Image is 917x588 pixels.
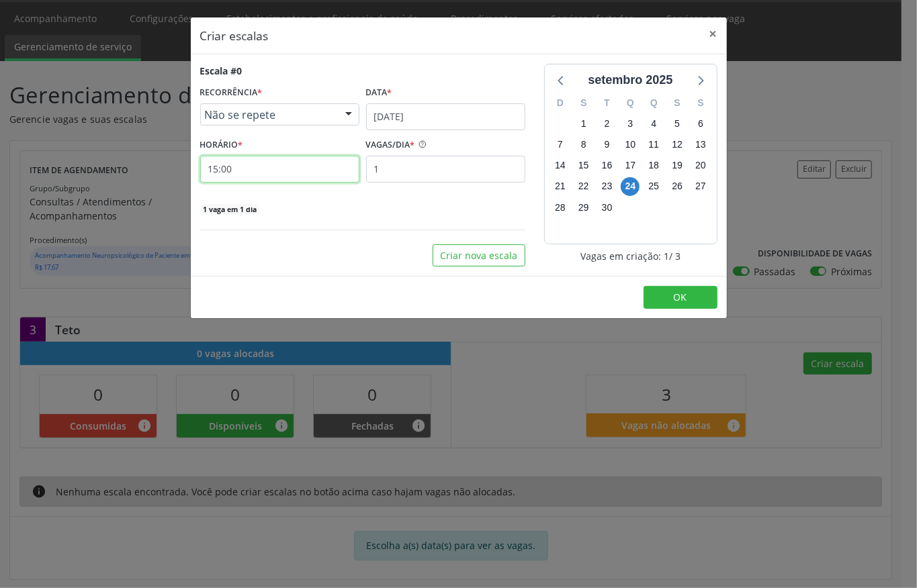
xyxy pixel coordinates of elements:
[551,156,570,175] span: domingo, 14 de setembro de 2025
[621,114,640,133] span: quarta-feira, 3 de setembro de 2025
[691,156,710,175] span: sábado, 20 de setembro de 2025
[582,71,678,89] div: setembro 2025
[200,64,243,78] div: Escala #0
[598,177,617,196] span: terça-feira, 23 de setembro de 2025
[644,136,663,154] span: quinta-feira, 11 de setembro de 2025
[200,27,269,44] h5: Criar escalas
[366,135,415,156] label: VAGAS/DIA
[551,198,570,217] span: domingo, 28 de setembro de 2025
[669,249,681,263] span: / 3
[200,135,243,156] label: HORÁRIO
[644,156,663,175] span: quinta-feira, 18 de setembro de 2025
[200,156,359,183] input: 00:00
[700,17,727,50] button: Close
[668,156,687,175] span: sexta-feira, 19 de setembro de 2025
[574,156,593,175] span: segunda-feira, 15 de setembro de 2025
[574,177,593,196] span: segunda-feira, 22 de setembro de 2025
[574,114,593,133] span: segunda-feira, 1 de setembro de 2025
[691,114,710,133] span: sábado, 6 de setembro de 2025
[200,83,263,103] label: RECORRÊNCIA
[205,108,332,121] span: Não se repete
[598,114,617,133] span: terça-feira, 2 de setembro de 2025
[433,244,525,267] button: Criar nova escala
[366,103,525,130] input: Selecione uma data
[574,136,593,154] span: segunda-feira, 8 de setembro de 2025
[691,136,710,154] span: sábado, 13 de setembro de 2025
[598,198,617,217] span: terça-feira, 30 de setembro de 2025
[644,286,717,309] button: OK
[689,93,713,113] div: S
[674,291,687,303] span: OK
[574,198,593,217] span: segunda-feira, 29 de setembro de 2025
[666,93,689,113] div: S
[598,136,617,154] span: terça-feira, 9 de setembro de 2025
[668,136,687,154] span: sexta-feira, 12 de setembro de 2025
[691,177,710,196] span: sábado, 27 de setembro de 2025
[642,93,666,113] div: Q
[644,114,663,133] span: quinta-feira, 4 de setembro de 2025
[598,156,617,175] span: terça-feira, 16 de setembro de 2025
[595,93,619,113] div: T
[551,136,570,154] span: domingo, 7 de setembro de 2025
[200,204,259,215] span: 1 vaga em 1 dia
[415,135,427,149] ion-icon: help circle outline
[621,177,640,196] span: quarta-feira, 24 de setembro de 2025
[544,249,717,263] div: Vagas em criação: 1
[366,83,392,103] label: Data
[551,177,570,196] span: domingo, 21 de setembro de 2025
[549,93,572,113] div: D
[621,136,640,154] span: quarta-feira, 10 de setembro de 2025
[668,114,687,133] span: sexta-feira, 5 de setembro de 2025
[621,156,640,175] span: quarta-feira, 17 de setembro de 2025
[668,177,687,196] span: sexta-feira, 26 de setembro de 2025
[644,177,663,196] span: quinta-feira, 25 de setembro de 2025
[572,93,595,113] div: S
[619,93,642,113] div: Q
